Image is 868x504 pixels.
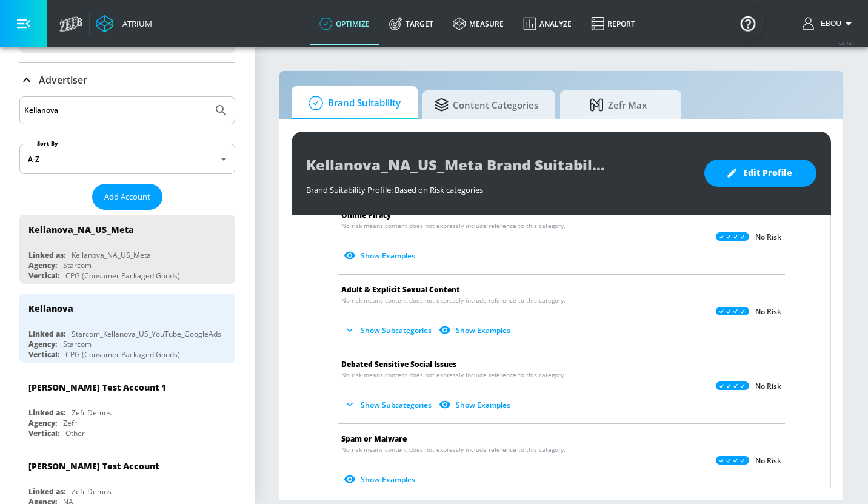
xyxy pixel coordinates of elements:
span: login as: ebou.njie@zefr.com [816,19,841,28]
span: v 4.24.0 [839,40,856,47]
div: Kellanova_NA_US_MetaLinked as:Kellanova_NA_US_MetaAgency:StarcomVertical:CPG (Consumer Packaged G... [19,215,235,284]
button: Show Subcategories [341,320,436,340]
span: Edit Profile [729,166,792,181]
span: Debated Sensitive Social Issues [341,359,456,369]
div: Starcom [63,260,92,270]
div: KellanovaLinked as:Starcom_Kellanova_US_YouTube_GoogleAdsAgency:StarcomVertical:CPG (Consumer Pac... [19,294,235,363]
div: Zefr Demos [72,486,112,497]
span: Add Account [104,190,150,204]
a: Report [581,2,645,45]
div: [PERSON_NAME] Test Account [28,460,159,472]
span: No risk means content does not expressly include reference to this category. [341,445,566,454]
button: Show Subcategories [341,395,436,415]
span: Online Piracy [341,210,391,220]
div: [PERSON_NAME] Test Account 1 [28,381,166,393]
label: Sort By [35,139,61,147]
button: Submit Search [208,97,235,124]
a: optimize [310,2,379,45]
div: Linked as: [28,408,65,418]
p: Advertiser [39,73,87,87]
span: Adult & Explicit Sexual Content [341,284,460,295]
div: [PERSON_NAME] Test Account 1Linked as:Zefr DemosAgency:ZefrVertical:Other [19,372,235,442]
div: Vertical: [28,349,59,360]
div: Kellanova [28,303,73,314]
button: Add Account [92,184,162,210]
button: Show Examples [341,469,420,489]
button: Show Examples [436,320,515,340]
div: Agency: [28,260,57,270]
div: Linked as: [28,486,65,497]
div: A-Z [19,144,235,174]
div: CPG (Consumer Packaged Goods) [65,270,180,281]
div: Advertiser [19,63,235,97]
div: Other [65,428,85,438]
p: No Risk [755,456,781,466]
div: Vertical: [28,270,59,281]
p: No Risk [755,381,781,391]
button: Show Examples [341,246,420,266]
div: Linked as: [28,329,65,339]
a: Atrium [96,15,152,33]
a: measure [443,2,513,45]
div: Brand Suitability Profile: Based on Risk categories [306,178,692,195]
input: Search by name [24,102,208,118]
button: Edit Profile [704,160,816,187]
div: Agency: [28,339,57,349]
div: Vertical: [28,428,59,438]
div: Starcom [63,339,92,349]
div: Starcom_Kellanova_US_YouTube_GoogleAds [72,329,221,339]
span: Brand Suitability [304,89,401,118]
span: No risk means content does not expressly include reference to this category. [341,296,566,305]
span: No risk means content does not expressly include reference to this category. [341,371,566,380]
button: Ebou [803,16,856,31]
a: Target [379,2,443,45]
button: Open Resource Center [731,6,765,40]
p: No Risk [755,307,781,317]
div: Agency: [28,418,57,428]
span: Spam or Malware [341,434,407,444]
button: Show Examples [436,395,515,415]
div: Zefr [63,418,77,428]
p: No Risk [755,232,781,242]
div: Linked as: [28,250,65,260]
a: Analyze [513,2,581,45]
div: Kellanova_NA_US_Meta [72,250,151,260]
div: CPG (Consumer Packaged Goods) [65,349,180,360]
div: Zefr Demos [72,408,112,418]
span: No risk means content does not expressly include reference to this category. [341,221,566,230]
div: Atrium [118,18,152,29]
span: Zefr Max [572,90,664,119]
span: Content Categories [435,90,538,119]
div: Kellanova_NA_US_Meta [28,224,134,235]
